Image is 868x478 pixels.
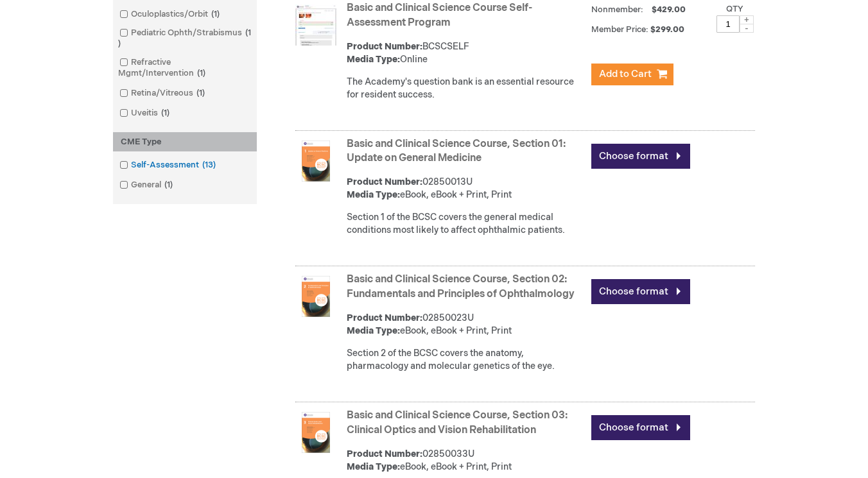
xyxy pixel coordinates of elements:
div: BCSCSELF Online [347,40,585,66]
span: $299.00 [650,24,686,35]
span: 1 [118,28,251,49]
span: 1 [158,108,173,118]
div: Section 2 of the BCSC covers the anatomy, pharmacology and molecular genetics of the eye. [347,347,585,373]
strong: Media Type: [347,54,400,65]
div: 02850023U eBook, eBook + Print, Print [347,312,585,337]
a: Uveitis1 [116,107,175,119]
div: 02850013U eBook, eBook + Print, Print [347,176,585,201]
a: Pediatric Ophth/Strabismus1 [116,27,254,50]
span: 1 [194,68,209,78]
a: Self-Assessment13 [116,159,221,171]
div: Section 1 of the BCSC covers the general medical conditions most likely to affect ophthalmic pati... [347,211,585,237]
strong: Nonmember: [591,2,643,18]
button: Add to Cart [591,64,673,85]
label: Qty [726,4,743,14]
a: Basic and Clinical Science Course Self-Assessment Program [347,2,532,29]
strong: Media Type: [347,189,400,200]
img: Basic and Clinical Science Course Self-Assessment Program [295,4,336,46]
a: Oculoplastics/Orbit1 [116,8,225,21]
strong: Member Price: [591,24,648,35]
a: Choose format [591,144,690,169]
div: The Academy's question bank is an essential resource for resident success. [347,76,585,101]
strong: Product Number: [347,312,422,323]
img: Basic and Clinical Science Course, Section 01: Update on General Medicine [295,141,336,182]
a: Refractive Mgmt/Intervention1 [116,56,254,80]
a: Choose format [591,415,690,440]
div: CME Type [113,132,257,152]
span: Add to Cart [599,68,652,80]
span: 13 [199,160,219,170]
strong: Product Number: [347,41,422,52]
div: 02850033U eBook, eBook + Print, Print [347,448,585,474]
a: Basic and Clinical Science Course, Section 01: Update on General Medicine [347,138,566,165]
a: Retina/Vitreous1 [116,87,210,99]
a: Basic and Clinical Science Course, Section 03: Clinical Optics and Vision Rehabilitation [347,409,568,436]
a: Choose format [591,279,690,304]
a: Basic and Clinical Science Course, Section 02: Fundamentals and Principles of Ophthalmology [347,273,575,300]
a: General1 [116,179,178,191]
img: Basic and Clinical Science Course, Section 03: Clinical Optics and Vision Rehabilitation [295,412,336,453]
span: $429.00 [650,4,688,15]
strong: Media Type: [347,325,400,336]
input: Qty [716,15,740,33]
span: 1 [161,180,176,190]
img: Basic and Clinical Science Course, Section 02: Fundamentals and Principles of Ophthalmology [295,276,336,317]
strong: Product Number: [347,176,422,187]
span: 1 [193,88,208,98]
span: 1 [208,9,223,19]
strong: Media Type: [347,461,400,472]
strong: Product Number: [347,448,422,459]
